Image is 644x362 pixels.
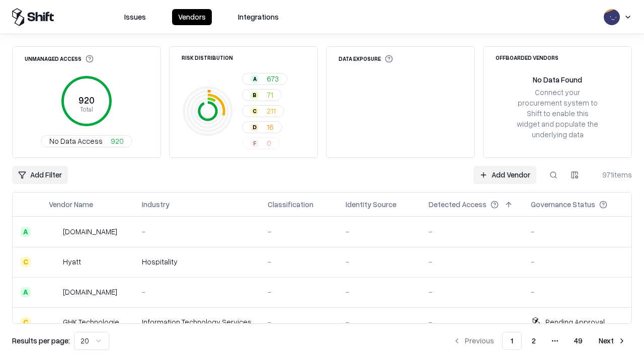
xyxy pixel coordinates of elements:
[242,105,284,117] button: C211
[502,332,522,350] button: 1
[182,55,233,60] div: Risk Distribution
[21,317,31,327] div: C
[21,257,31,267] div: C
[268,256,330,267] div: -
[49,227,59,237] img: intrado.com
[49,136,103,146] span: No Data Access
[429,317,515,327] div: -
[346,199,396,210] div: Identity Source
[78,95,95,106] tspan: 920
[346,256,413,267] div: -
[142,226,252,237] div: -
[142,199,170,210] div: Industry
[251,91,259,99] div: B
[268,226,330,237] div: -
[242,73,287,85] button: A673
[531,287,623,297] div: -
[12,335,70,346] p: Results per page:
[25,55,94,63] div: Unmanaged Access
[268,287,330,297] div: -
[267,122,274,132] span: 16
[429,287,515,297] div: -
[21,227,31,237] div: A
[172,9,212,25] button: Vendors
[268,199,313,210] div: Classification
[267,89,273,100] span: 71
[533,74,582,85] div: No Data Found
[516,87,599,140] div: Connect your procurement system to Shift to enable this widget and populate the underlying data
[242,89,282,101] button: B71
[21,287,31,297] div: A
[63,256,81,267] div: Hyatt
[346,317,413,327] div: -
[142,256,252,267] div: Hospitality
[232,9,285,25] button: Integrations
[473,166,536,184] a: Add Vendor
[592,169,632,180] div: 971 items
[267,106,276,116] span: 211
[142,317,252,327] div: Information Technology Services
[49,287,59,297] img: primesec.co.il
[531,256,623,267] div: -
[346,226,413,237] div: -
[63,226,117,237] div: [DOMAIN_NAME]
[524,332,544,350] button: 2
[339,55,393,63] div: Data Exposure
[268,317,330,327] div: -
[251,123,259,131] div: D
[496,55,558,60] div: Offboarded Vendors
[545,317,605,327] div: Pending Approval
[429,256,515,267] div: -
[49,199,93,210] div: Vendor Name
[63,287,117,297] div: [DOMAIN_NAME]
[566,332,591,350] button: 49
[531,226,623,237] div: -
[251,107,259,115] div: C
[12,166,68,184] button: Add Filter
[41,135,132,147] button: No Data Access920
[429,226,515,237] div: -
[49,317,59,327] img: GHK Technologies Inc.
[531,199,595,210] div: Governance Status
[80,105,93,113] tspan: Total
[346,287,413,297] div: -
[429,199,487,210] div: Detected Access
[251,75,259,83] div: A
[142,287,252,297] div: -
[111,136,124,146] span: 920
[267,73,279,84] span: 673
[447,332,632,350] nav: pagination
[242,121,282,133] button: D16
[593,332,632,350] button: Next
[118,9,152,25] button: Issues
[49,257,59,267] img: Hyatt
[63,317,126,327] div: GHK Technologies Inc.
